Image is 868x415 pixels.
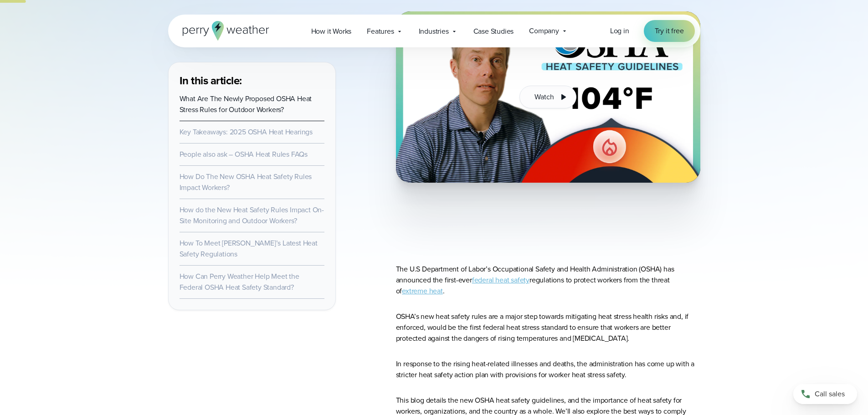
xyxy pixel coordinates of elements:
span: Company [529,26,559,36]
a: Try it free [644,20,695,42]
p: The U.S Department of Labor’s Occupational Safety and Health Administration (OSHA) has announced ... [396,264,700,297]
a: What Are The Newly Proposed OSHA Heat Stress Rules for Outdoor Workers? [180,93,312,115]
p: OSHA’s new heat safety rules are a major step towards mitigating heat stress health risks and, if... [396,311,700,344]
a: How Do The New OSHA Heat Safety Rules Impact Workers? [180,171,312,193]
a: How it Works [303,22,360,41]
span: Try it free [655,26,684,36]
a: Call sales [793,384,857,404]
span: Industries [419,26,449,37]
a: How To Meet [PERSON_NAME]’s Latest Heat Safety Regulations [180,238,318,259]
p: In response to the rising heat-related illnesses and deaths, the administration has come up with ... [396,359,700,380]
a: Key Takeaways: 2025 OSHA Heat Hearings [180,127,313,137]
a: People also ask – OSHA Heat Rules FAQs [180,149,308,159]
h3: In this article: [180,73,324,88]
a: How Can Perry Weather Help Meet the Federal OSHA Heat Safety Standard? [180,271,299,292]
span: Case Studies [473,26,514,37]
a: How do the New Heat Safety Rules Impact On-Site Monitoring and Outdoor Workers? [180,205,324,226]
a: extreme heat [402,286,443,296]
span: How it Works [311,26,352,37]
a: Case Studies [466,22,522,41]
button: Watch [519,86,576,108]
span: Watch [534,92,554,102]
span: Call sales [815,389,845,400]
a: Log in [610,26,629,36]
iframe: Listen to a Podcast on OSHA Heat Safety Rules Video [422,197,673,235]
span: Features [367,26,394,37]
a: federal heat safety [472,275,529,285]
